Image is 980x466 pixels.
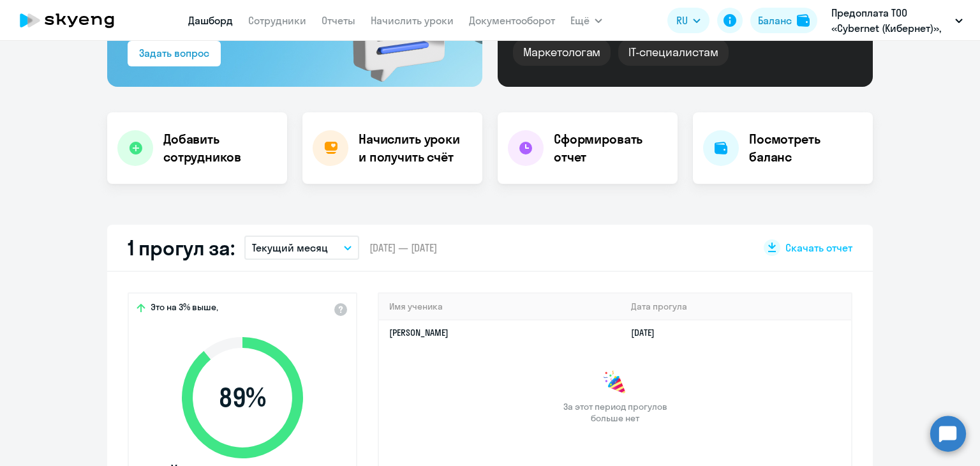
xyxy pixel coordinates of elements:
div: IT-специалистам [618,39,728,66]
a: [PERSON_NAME] [389,327,449,338]
h2: 1 прогул за: [128,235,234,260]
button: Задать вопрос [128,41,221,66]
a: Сотрудники [248,14,306,27]
h4: Сформировать отчет [554,130,667,166]
span: За этот период прогулов больше нет [561,401,669,424]
div: Маркетологам [513,39,611,66]
p: Предоплата ТОО «Cybernet (Кибернет)», ТОО «Cybernet ([GEOGRAPHIC_DATA])» [831,5,950,36]
div: Задать вопрос [139,45,209,61]
button: Предоплата ТОО «Cybernet (Кибернет)», ТОО «Cybernet ([GEOGRAPHIC_DATA])» [825,5,969,36]
a: Документооборот [469,14,555,27]
span: 89 % [169,382,316,413]
button: Текущий месяц [244,236,359,260]
h4: Посмотреть баланс [749,130,863,166]
a: Дашборд [188,14,233,27]
h4: Добавить сотрудников [163,130,277,166]
a: [DATE] [631,327,665,338]
span: [DATE] — [DATE] [369,241,437,255]
span: Ещё [570,13,590,28]
a: Отчеты [322,14,355,27]
span: RU [676,13,688,28]
img: balance [797,14,810,27]
span: Это на 3% выше, [151,301,218,317]
th: Дата прогула [621,294,851,320]
div: Баланс [758,13,792,28]
a: Начислить уроки [371,14,454,27]
button: Ещё [570,8,602,33]
th: Имя ученика [379,294,621,320]
p: Текущий месяц [252,240,328,255]
button: Балансbalance [750,8,817,33]
button: RU [667,8,709,33]
span: Скачать отчет [785,241,852,255]
h4: Начислить уроки и получить счёт [359,130,470,166]
img: congrats [602,370,628,396]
